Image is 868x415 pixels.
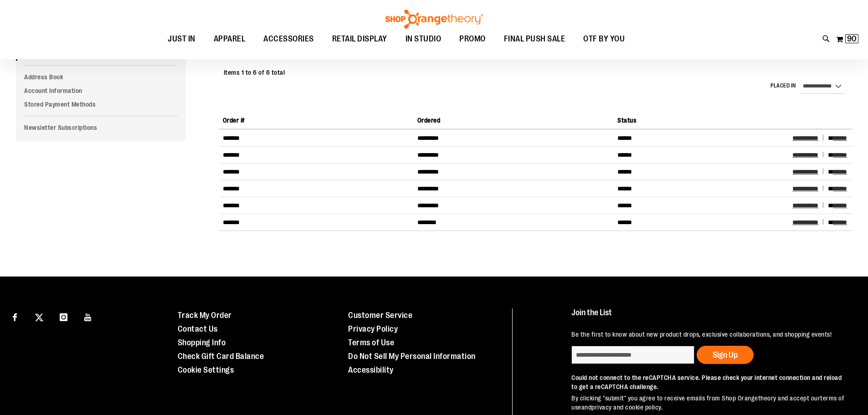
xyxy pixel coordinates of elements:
[323,29,396,50] a: RETAIL DISPLAY
[263,29,314,49] span: ACCESSORIES
[80,308,96,324] a: Visit our Youtube page
[348,324,398,333] a: Privacy Policy
[159,29,205,50] a: JUST IN
[224,69,285,76] span: Items 1 to 6 of 6 total
[450,29,495,50] a: PROMO
[571,308,847,325] h4: Join the List
[571,346,694,364] input: enter email
[16,121,186,134] a: Newsletter Subscriptions
[16,84,186,97] a: Account Information
[178,365,234,374] a: Cookie Settings
[16,97,186,111] a: Stored Payment Methods
[571,330,847,339] p: Be the first to know about new product drops, exclusive collaborations, and shopping events!
[571,394,847,412] p: By clicking "submit" you agree to receive emails from Shop Orangetheory and accept our and
[7,308,23,324] a: Visit our Facebook page
[384,10,484,29] img: Shop Orangetheory
[571,373,847,391] div: Could not connect to the reCAPTCHA service. Please check your internet connection and reload to g...
[348,365,394,374] a: Accessibility
[348,311,412,320] a: Customer Service
[591,404,663,411] a: privacy and cookie policy.
[713,350,738,359] span: Sign Up
[348,352,476,361] a: Do Not Sell My Personal Information
[614,112,789,129] th: Status
[348,338,394,347] a: Terms of Use
[414,112,614,129] th: Ordered
[16,70,186,84] a: Address Book
[495,29,575,50] a: FINAL PUSH SALE
[178,352,264,361] a: Check Gift Card Balance
[205,29,255,50] a: APPAREL
[35,313,43,322] img: Twitter
[168,29,195,49] span: JUST IN
[770,82,796,90] label: Placed in
[178,311,232,320] a: Track My Order
[219,112,414,129] th: Order #
[406,29,442,49] span: IN STUDIO
[574,29,634,50] a: OTF BY YOU
[56,308,72,324] a: Visit our Instagram page
[31,308,47,324] a: Visit our X page
[214,29,246,49] span: APPAREL
[396,29,451,50] a: IN STUDIO
[178,324,218,333] a: Contact Us
[504,29,565,49] span: FINAL PUSH SALE
[583,29,625,49] span: OTF BY YOU
[254,29,323,50] a: ACCESSORIES
[847,34,857,43] span: 90
[332,29,387,49] span: RETAIL DISPLAY
[178,338,226,347] a: Shopping Info
[697,346,754,364] button: Sign Up
[459,29,486,49] span: PROMO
